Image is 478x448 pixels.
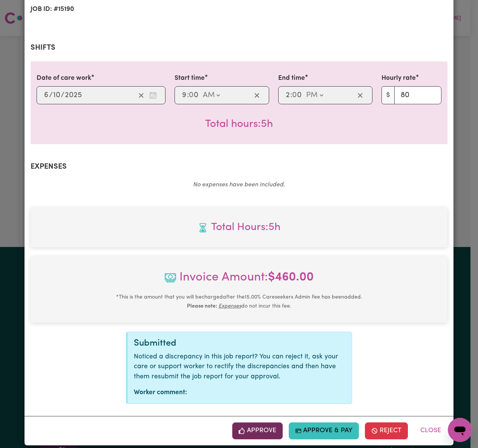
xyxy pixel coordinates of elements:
span: Total hours worked: 5 hours [205,119,273,130]
span: $ [381,86,395,104]
span: 0 [189,91,193,99]
small: This is the amount that you will be charged after the 15.00 % Careseekers Admin Fee has been adde... [116,294,362,309]
button: Close [414,422,447,439]
b: Please note: [187,303,217,309]
input: ---- [64,90,82,101]
span: Invoice Amount: [37,268,441,293]
input: -- [53,90,61,101]
button: Approve & Pay [289,422,359,439]
input: -- [189,90,199,101]
span: Job ID: # 15190 [31,3,234,16]
strong: Worker comment: [134,389,187,396]
b: $ 460.00 [268,271,314,283]
u: Expenses [219,303,241,309]
h2: Shifts [31,43,447,52]
label: Date of care work [37,73,91,83]
span: Total hours worked: 5 hours [37,219,441,235]
input: -- [285,90,290,101]
label: Hourly rate [381,73,416,83]
span: : [187,91,189,99]
p: Noticed a discrepancy in this job report? You can reject it, ask your care or support worker to r... [134,352,346,382]
button: Enter the date of care work [147,90,159,101]
span: / [61,91,64,99]
button: Approve [232,422,283,439]
input: -- [44,90,49,101]
label: Start time [175,73,205,83]
span: Submitted [134,339,176,348]
span: / [49,91,53,99]
span: : [290,91,292,99]
button: Clear date [135,90,147,101]
input: -- [293,90,302,101]
button: Reject [365,422,408,439]
h2: Expenses [31,162,447,171]
label: End time [278,73,305,83]
input: -- [182,90,187,101]
iframe: Button to launch messaging window [448,418,472,442]
span: 0 [292,91,297,99]
em: No expenses have been included. [193,182,285,188]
